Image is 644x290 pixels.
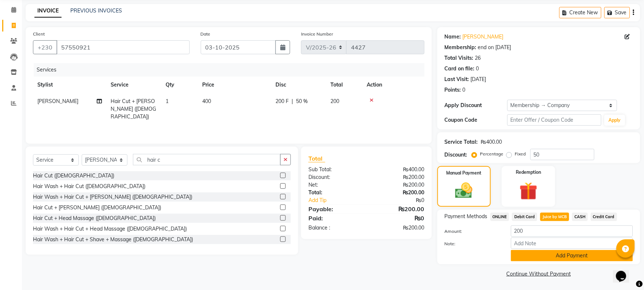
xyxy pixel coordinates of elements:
[166,98,169,104] span: 1
[111,98,156,120] span: Hair Cut + [PERSON_NAME] ([DEMOGRAPHIC_DATA])
[33,172,114,180] div: Hair Cut ([DEMOGRAPHIC_DATA])
[202,98,211,104] span: 400
[445,65,475,73] div: Card on file:
[301,31,333,37] label: Invoice Number
[604,115,625,126] button: Apply
[366,181,430,189] div: ₨200.00
[303,224,366,232] div: Balance :
[326,77,363,93] th: Total
[303,205,366,213] div: Payable:
[303,189,366,197] div: Total:
[514,180,543,202] img: _gift.svg
[511,225,633,237] input: Amount
[515,151,526,157] label: Fixed
[198,77,271,93] th: Price
[133,154,281,165] input: Search or Scan
[33,236,193,243] div: Hair Wash + Hair Cut + Shave + Massage ([DEMOGRAPHIC_DATA])
[70,7,122,14] a: PREVIOUS INVOICES
[445,54,474,62] div: Total Visits:
[330,98,339,104] span: 200
[366,189,430,197] div: ₨200.00
[303,197,377,204] a: Add Tip
[445,33,461,41] div: Name:
[303,181,366,189] div: Net:
[445,102,507,109] div: Apply Discount
[366,173,430,181] div: ₨200.00
[511,250,633,261] button: Add Payment
[572,213,588,221] span: CASH
[439,241,506,247] label: Note:
[516,169,541,176] label: Redemption
[366,205,430,213] div: ₨200.00
[481,138,502,146] div: ₨400.00
[33,77,106,93] th: Stylist
[271,77,326,93] th: Disc
[476,65,479,73] div: 0
[34,4,62,18] a: INVOICE
[511,238,633,249] input: Add Note
[445,116,507,124] div: Coupon Code
[450,181,478,201] img: _cash.svg
[303,214,366,223] div: Paid:
[445,86,461,94] div: Points:
[56,40,190,54] input: Search by Name/Mobile/Email/Code
[377,197,430,204] div: ₨0
[366,224,430,232] div: ₨200.00
[480,151,504,157] label: Percentage
[201,31,211,37] label: Date
[303,166,366,173] div: Sub Total:
[161,77,198,93] th: Qty
[540,213,569,221] span: Juice by MCB
[308,155,325,162] span: Total
[463,33,504,41] a: [PERSON_NAME]
[613,261,637,283] iframe: chat widget
[34,63,430,77] div: Services
[475,54,481,62] div: 26
[439,228,506,235] label: Amount:
[445,76,469,83] div: Last Visit:
[445,151,467,159] div: Discount:
[463,86,466,94] div: 0
[33,40,57,54] button: +230
[366,214,430,223] div: ₨0
[296,98,308,105] span: 50 %
[439,270,639,278] a: Continue Without Payment
[33,225,187,233] div: Hair Wash + Hair Cut + Head Massage ([DEMOGRAPHIC_DATA])
[33,31,45,37] label: Client
[478,44,511,51] div: end on [DATE]
[445,44,477,51] div: Membership:
[303,173,366,181] div: Discount:
[507,114,602,126] input: Enter Offer / Coupon Code
[275,98,289,105] span: 200 F
[604,7,630,18] button: Save
[447,170,482,176] label: Manual Payment
[37,98,78,104] span: [PERSON_NAME]
[33,214,156,222] div: Hair Cut + Head Massage ([DEMOGRAPHIC_DATA])
[491,213,510,221] span: ONLINE
[33,183,145,190] div: Hair Wash + Hair Cut ([DEMOGRAPHIC_DATA])
[33,193,192,201] div: Hair Wash + Hair Cut + [PERSON_NAME] ([DEMOGRAPHIC_DATA])
[512,213,537,221] span: Debit Card
[471,76,486,83] div: [DATE]
[559,7,602,18] button: Create New
[445,138,478,146] div: Service Total:
[366,166,430,173] div: ₨400.00
[445,213,488,220] span: Payment Methods
[591,213,617,221] span: Credit Card
[106,77,161,93] th: Service
[363,77,425,93] th: Action
[33,204,161,212] div: Hair Cut + [PERSON_NAME] ([DEMOGRAPHIC_DATA])
[292,98,293,105] span: |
